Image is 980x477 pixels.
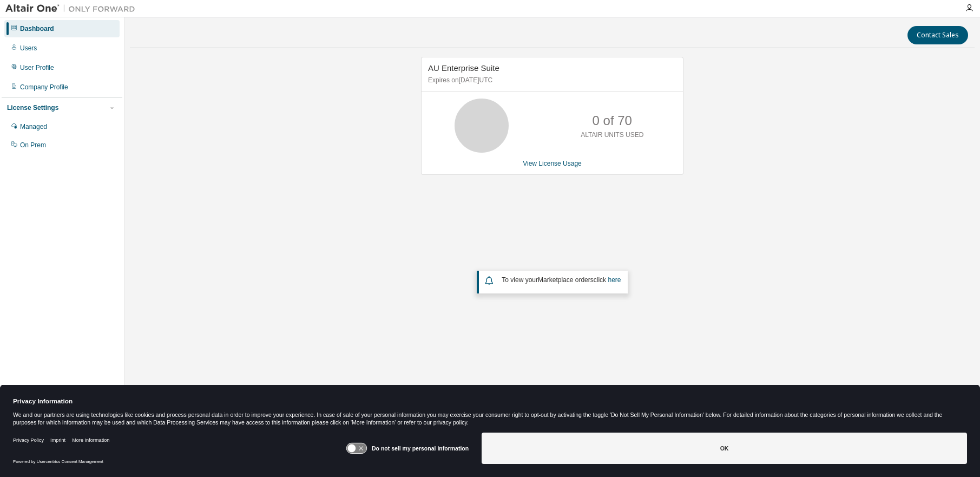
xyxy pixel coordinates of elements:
[428,76,674,85] p: Expires on [DATE] UTC
[538,276,594,284] em: Marketplace orders
[502,276,621,284] span: To view your click
[20,63,54,72] div: User Profile
[593,112,632,130] p: 0 of 70
[7,103,58,112] div: License Settings
[20,141,46,149] div: On Prem
[523,160,582,167] a: View License Usage
[907,26,968,44] button: Contact Sales
[20,24,54,33] div: Dashboard
[20,44,37,53] div: Users
[20,83,68,92] div: Company Profile
[581,130,643,140] p: ALTAIR UNITS USED
[608,276,621,284] a: here
[5,3,141,14] img: Altair One
[20,122,47,131] div: Managed
[428,63,499,73] span: AU Enterprise Suite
